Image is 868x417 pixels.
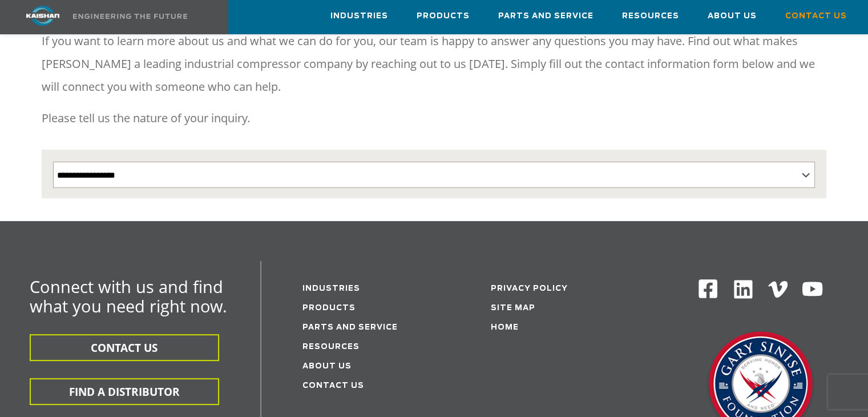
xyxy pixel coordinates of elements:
img: Youtube [801,278,823,300]
a: Industries [302,285,360,292]
span: Resources [622,10,679,23]
a: About Us [708,1,757,31]
a: Parts and Service [498,1,594,31]
img: Vimeo [768,281,788,298]
p: If you want to learn more about us and what we can do for you, our team is happy to answer any qu... [42,30,826,98]
img: Facebook [697,278,718,299]
button: FIND A DISTRIBUTOR [30,378,219,405]
span: Connect with us and find what you need right now. [30,275,227,317]
a: Resources [622,1,679,31]
img: Engineering the future [73,14,187,19]
img: Linkedin [732,278,754,300]
a: About Us [302,363,352,370]
a: Contact Us [785,1,847,31]
span: Contact Us [785,10,847,23]
a: Resources [302,343,360,351]
a: Home [491,324,519,331]
span: About Us [708,10,757,23]
span: Parts and Service [498,10,594,23]
a: Products [302,304,356,312]
span: Products [417,10,470,23]
a: Parts and service [302,324,398,331]
p: Please tell us the nature of your inquiry. [42,107,826,130]
a: Products [417,1,470,31]
a: Privacy Policy [491,285,568,292]
button: CONTACT US [30,334,219,361]
a: Contact Us [302,382,364,390]
a: Industries [330,1,388,31]
a: Site Map [491,304,535,312]
span: Industries [330,10,388,23]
